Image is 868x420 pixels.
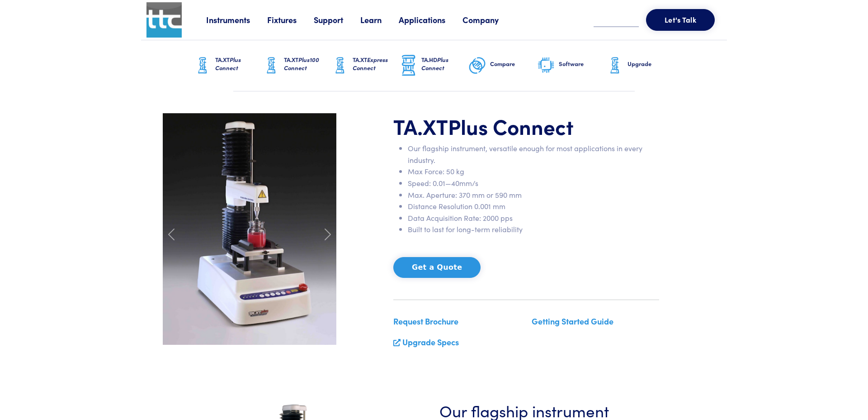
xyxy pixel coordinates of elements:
span: Plus Connect [448,111,574,140]
a: Support [314,14,360,25]
img: ta-xt-graphic.png [331,54,349,77]
li: Max Force: 50 kg [408,166,659,177]
img: ta-xt-graphic.png [193,54,212,77]
span: Plus100 Connect [284,55,319,72]
img: ta-hd-graphic.png [400,54,418,77]
img: ta-xt-graphic.png [606,54,624,77]
h6: Software [559,60,606,68]
a: Learn [360,14,399,25]
a: Upgrade Specs [402,336,459,348]
li: Distance Resolution 0.001 mm [408,200,659,212]
a: TA.XTExpress Connect [331,40,400,91]
a: Request Brochure [393,315,458,327]
button: Get a Quote [393,257,481,278]
li: Max. Aperture: 370 mm or 590 mm [408,189,659,201]
a: TA.XTPlus Connect [193,40,262,91]
span: Express Connect [353,55,388,72]
img: ttc_logo_1x1_v1.0.png [146,2,182,38]
img: ta-xt-graphic.png [262,54,280,77]
h6: TA.HD [421,56,468,72]
span: Plus Connect [215,55,241,72]
h6: TA.XT [284,56,331,72]
li: Data Acquisition Rate: 2000 pps [408,212,659,224]
li: Our flagship instrument, versatile enough for most applications in every industry. [408,143,659,166]
a: Applications [399,14,462,25]
img: compare-graphic.png [468,54,486,77]
a: Fixtures [267,14,314,25]
a: Upgrade [606,40,675,91]
h6: TA.XT [353,56,400,72]
img: software-graphic.png [537,56,555,75]
a: TA.XTPlus100 Connect [262,40,331,91]
h6: TA.XT [215,56,262,72]
span: Plus Connect [421,55,448,72]
a: Company [462,14,516,25]
a: Compare [468,40,537,91]
li: Built to last for long-term reliability [408,224,659,235]
h1: TA.XT [393,113,659,139]
h6: Upgrade [627,60,675,68]
img: carousel-ta-xt-plus-bloom.jpg [163,113,336,345]
h6: Compare [490,60,537,68]
a: Instruments [206,14,267,25]
li: Speed: 0.01—40mm/s [408,177,659,189]
a: Getting Started Guide [532,315,613,327]
button: Let's Talk [646,9,715,31]
a: TA.HDPlus Connect [400,40,468,91]
a: Software [537,40,606,91]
